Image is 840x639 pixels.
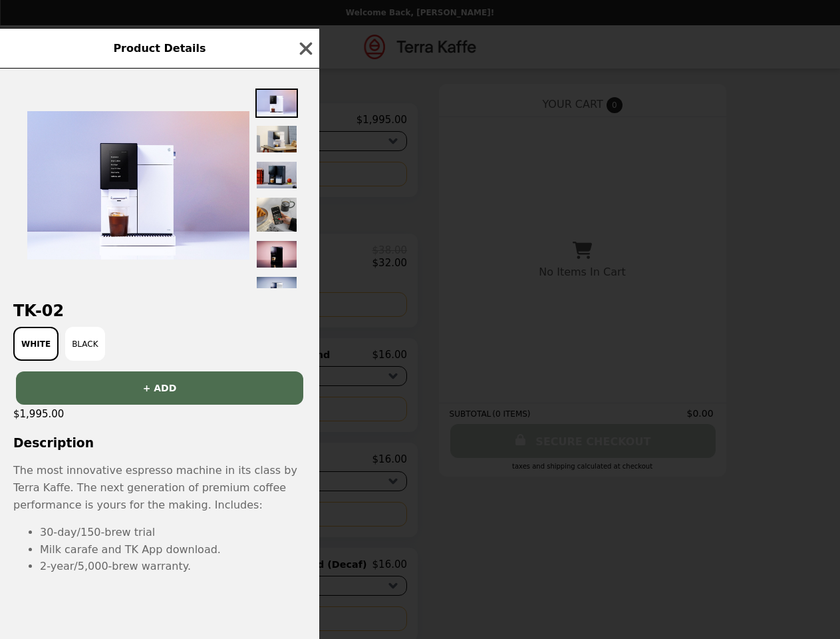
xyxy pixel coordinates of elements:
[40,558,306,575] li: 2-year/5,000-brew warranty.
[255,89,298,118] img: Thumbnail 1
[27,111,249,260] img: White
[255,240,298,269] img: Thumbnail 5
[113,42,206,55] span: Product Details
[255,160,298,190] img: Thumbnail 3
[16,371,303,405] button: + ADD
[13,462,306,513] p: The most innovative espresso machine in its class by Terra Kaffe. The next generation of premium ...
[65,327,104,361] button: Black
[255,124,298,154] img: Thumbnail 2
[13,327,59,361] button: White
[40,541,306,558] li: Milk carafe and TK App download.
[255,276,298,305] img: Thumbnail 6
[40,524,306,541] li: 30-day/150-brew trial
[255,196,298,233] img: Thumbnail 4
